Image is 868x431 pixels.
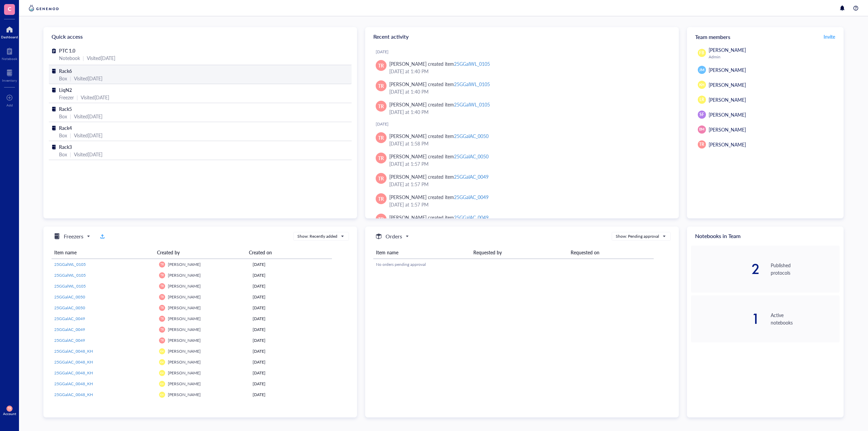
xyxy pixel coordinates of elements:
[2,67,17,82] a: Inventory
[74,113,102,120] div: Visited [DATE]
[389,67,668,75] div: [DATE] at 1:40 PM
[454,173,489,180] div: 25GGalAC_0049
[70,151,71,158] div: |
[691,312,760,326] div: 1
[59,67,72,74] span: Rack6
[59,75,67,82] div: Box
[389,101,490,108] div: [PERSON_NAME] created item
[709,141,746,148] span: [PERSON_NAME]
[168,348,201,354] span: [PERSON_NAME]
[8,4,12,13] span: C
[54,316,85,321] span: 25GGalAC_0049
[253,272,329,278] div: [DATE]
[454,101,490,108] div: 25GGalWL_0105
[371,78,673,98] a: TR[PERSON_NAME] created item25GGalWL_0105[DATE] at 1:40 PM
[253,359,329,365] div: [DATE]
[371,191,673,211] a: TR[PERSON_NAME] created item25GGalAC_0049[DATE] at 1:57 PM
[54,370,154,376] a: 25GGalAC_0048_KH
[168,294,201,300] span: [PERSON_NAME]
[709,66,746,73] span: [PERSON_NAME]
[54,359,154,365] a: 25GGalAC_0048_KH
[160,295,164,299] span: TR
[70,75,71,82] div: |
[160,393,164,396] span: KH
[454,194,489,200] div: 25GGalAC_0049
[709,46,746,53] span: [PERSON_NAME]
[823,31,835,42] button: Invite
[389,132,489,140] div: [PERSON_NAME] created item
[160,360,164,364] span: KH
[83,54,84,62] div: |
[699,97,704,103] span: LR
[253,316,329,322] div: [DATE]
[87,54,115,62] div: Visited [DATE]
[54,294,154,300] a: 25GGalAC_0050
[253,305,329,311] div: [DATE]
[2,46,17,61] a: Notebook
[59,143,72,150] span: Rack3
[371,150,673,170] a: TR[PERSON_NAME] created item25GGalAC_0050[DATE] at 1:57 PM
[77,94,78,101] div: |
[54,337,154,344] a: 25GGalAC_0049
[160,371,164,374] span: KH
[1,35,18,39] div: Dashboard
[771,311,840,326] div: Active notebooks
[297,233,337,239] div: Show: Recently added
[371,170,673,191] a: TR[PERSON_NAME] created item25GGalAC_0049[DATE] at 1:57 PM
[54,337,85,343] span: 25GGalAC_0049
[378,134,384,141] span: TR
[687,27,844,46] div: Team members
[160,306,164,310] span: TR
[168,316,201,321] span: [PERSON_NAME]
[246,246,327,259] th: Created on
[54,327,85,332] span: 25GGalAC_0049
[389,201,668,208] div: [DATE] at 1:57 PM
[365,27,679,46] div: Recent activity
[59,105,72,112] span: Rack5
[54,392,93,397] span: 25GGalAC_0048_KH
[568,246,653,259] th: Requested on
[389,140,668,147] div: [DATE] at 1:58 PM
[168,337,201,343] span: [PERSON_NAME]
[389,180,668,188] div: [DATE] at 1:57 PM
[454,153,489,160] div: 25GGalAC_0050
[378,154,384,162] span: TR
[160,274,164,277] span: TR
[376,49,673,55] div: [DATE]
[389,88,668,95] div: [DATE] at 1:40 PM
[8,407,11,410] span: TR
[378,82,384,90] span: TR
[376,121,673,127] div: [DATE]
[168,272,201,278] span: [PERSON_NAME]
[59,132,67,139] div: Box
[2,78,17,82] div: Inventory
[54,272,154,278] a: 25GGalWL_0105
[389,193,489,201] div: [PERSON_NAME] created item
[471,246,568,259] th: Requested by
[389,173,489,180] div: [PERSON_NAME] created item
[160,263,164,266] span: TR
[168,305,201,311] span: [PERSON_NAME]
[54,261,154,268] a: 25GGalWL_0105
[378,102,384,110] span: TR
[376,261,651,268] div: No orders pending approval
[253,370,329,376] div: [DATE]
[54,348,93,354] span: 25GGalAC_0048_KH
[54,272,86,278] span: 25GGalWL_0105
[59,47,75,54] span: PTC 1.0
[691,262,760,276] div: 2
[389,160,668,168] div: [DATE] at 1:57 PM
[160,328,164,331] span: TR
[168,283,201,289] span: [PERSON_NAME]
[59,124,72,131] span: Rack4
[160,350,164,353] span: KH
[389,80,490,88] div: [PERSON_NAME] created item
[378,195,384,202] span: TR
[454,133,489,139] div: 25GGalAC_0050
[1,24,18,39] a: Dashboard
[378,62,384,69] span: TR
[168,359,201,365] span: [PERSON_NAME]
[74,75,102,82] div: Visited [DATE]
[386,232,402,240] h5: Orders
